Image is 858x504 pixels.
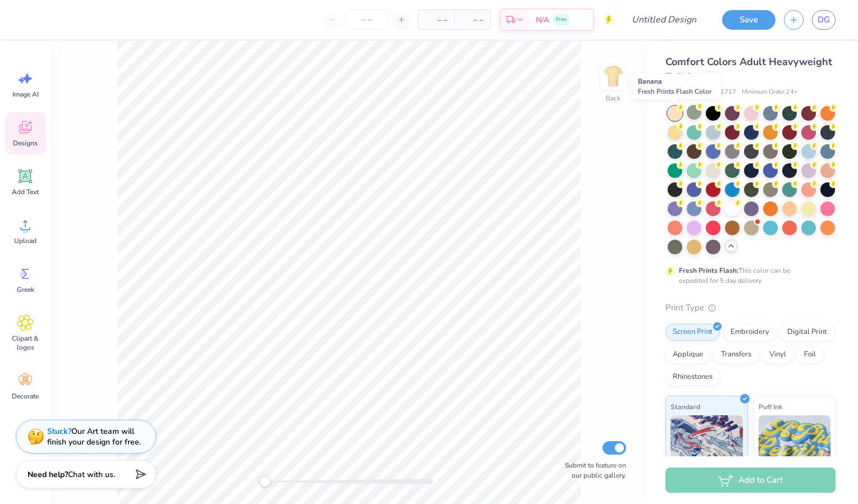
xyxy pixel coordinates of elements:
[7,334,44,352] span: Clipart & logos
[536,14,549,26] span: N/A
[679,265,817,286] div: This color can be expedited for 5 day delivery.
[679,266,738,275] strong: Fresh Prints Flash:
[623,8,705,31] input: Untitled Design
[665,324,720,341] div: Screen Print
[28,469,68,480] strong: Need help?
[638,87,711,96] span: Fresh Prints Flash Color
[723,324,777,341] div: Embroidery
[762,346,793,363] div: Vinyl
[665,55,832,84] span: Comfort Colors Adult Heavyweight T-Shirt
[606,93,620,103] div: Back
[665,369,720,386] div: Rhinestones
[759,415,831,471] img: Puff Ink
[47,426,141,447] div: Our Art team will finish your design for free.
[12,187,39,196] span: Add Text
[461,14,483,26] span: – –
[780,324,834,341] div: Digital Print
[665,346,710,363] div: Applique
[812,10,836,30] a: DG
[818,13,830,26] span: DG
[47,426,71,437] strong: Stuck?
[12,90,39,99] span: Image AI
[742,88,798,97] span: Minimum Order: 24 +
[556,16,567,24] span: Free
[12,392,39,401] span: Decorate
[713,88,736,97] span: # C1717
[345,10,389,30] input: – –
[797,346,823,363] div: Foil
[17,285,34,294] span: Greek
[602,65,624,88] img: Back
[670,415,743,471] img: Standard
[632,74,721,99] div: Banana
[68,469,115,480] span: Chat with us.
[14,236,36,245] span: Upload
[665,301,836,314] div: Print Type
[714,346,759,363] div: Transfers
[559,460,626,480] label: Submit to feature on our public gallery.
[259,476,271,487] div: Accessibility label
[759,401,782,413] span: Puff Ink
[722,10,775,30] button: Save
[425,14,448,26] span: – –
[670,401,700,413] span: Standard
[13,139,38,148] span: Designs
